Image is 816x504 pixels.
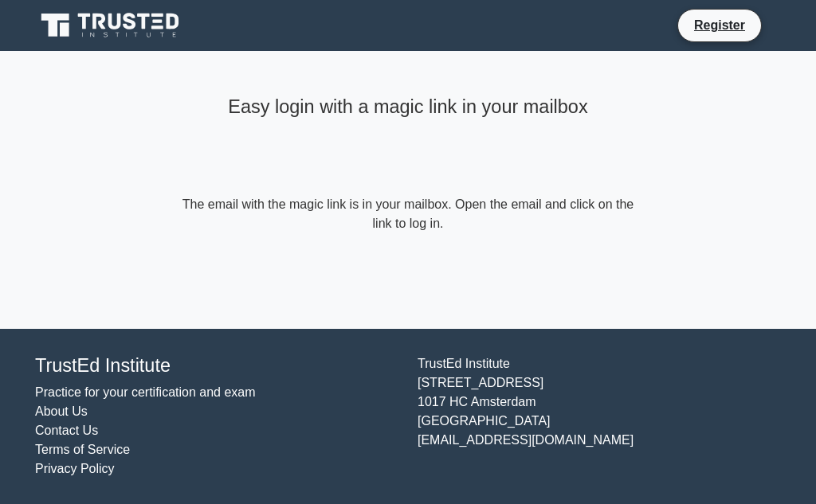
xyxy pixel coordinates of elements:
div: TrustEd Institute [STREET_ADDRESS] 1017 HC Amsterdam [GEOGRAPHIC_DATA] [EMAIL_ADDRESS][DOMAIN_NAME] [408,354,790,479]
h4: TrustEd Institute [35,354,398,377]
h4: Easy login with a magic link in your mailbox [178,96,637,118]
a: Privacy Policy [35,462,115,475]
a: About Us [35,404,88,418]
a: Register [685,15,755,35]
a: Terms of Service [35,443,130,456]
a: Contact Us [35,424,98,437]
form: The email with the magic link is in your mailbox. Open the email and click on the link to log in. [178,195,637,233]
a: Practice for your certification and exam [35,385,256,399]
